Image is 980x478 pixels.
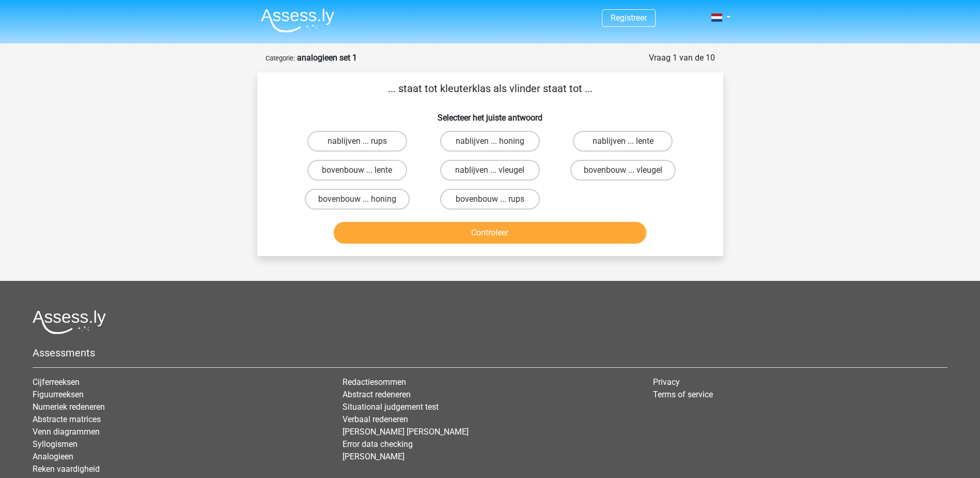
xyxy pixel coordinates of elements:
[343,390,411,399] a: Abstract redeneren
[307,160,407,181] label: bovenbouw ... lente
[305,189,410,210] label: bovenbouw ... honing
[570,160,676,181] label: bovenbouw ... vleugel
[611,13,647,23] a: Registreer
[653,390,713,399] a: Terms of service
[334,222,646,244] button: Controleer
[33,427,100,437] a: Venn diagrammen
[33,310,106,334] img: Assessly logo
[343,377,406,387] a: Redactiesommen
[649,52,715,64] div: Vraag 1 van de 10
[33,402,105,412] a: Numeriek redeneren
[33,464,100,474] a: Reken vaardigheid
[33,452,73,461] a: Analogieen
[653,377,680,387] a: Privacy
[440,131,540,152] label: nablijven ... honing
[33,390,84,399] a: Figuurreeksen
[274,104,707,123] h6: Selecteer het juiste antwoord
[274,81,707,96] p: ... staat tot kleuterklas als vlinder staat tot ...
[297,53,357,63] strong: analogieen set 1
[343,414,408,424] a: Verbaal redeneren
[266,54,295,62] small: Categorie:
[343,427,469,437] a: [PERSON_NAME] [PERSON_NAME]
[261,8,334,33] img: Assessly
[33,377,80,387] a: Cijferreeksen
[440,160,540,181] label: nablijven ... vleugel
[440,189,540,210] label: bovenbouw ... rups
[343,439,413,449] a: Error data checking
[307,131,407,152] label: nablijven ... rups
[343,402,439,412] a: Situational judgement test
[33,439,77,449] a: Syllogismen
[33,347,947,359] h5: Assessments
[33,414,101,424] a: Abstracte matrices
[343,452,405,461] a: [PERSON_NAME]
[573,131,673,152] label: nablijven ... lente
